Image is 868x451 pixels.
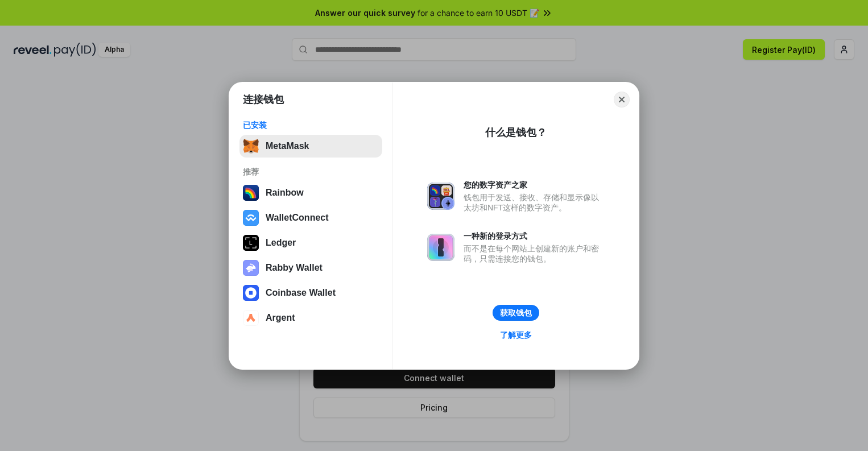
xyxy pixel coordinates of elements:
div: 而不是在每个网站上创建新的账户和密码，只需连接您的钱包。 [464,243,605,264]
div: 钱包用于发送、接收、存储和显示像以太坊和NFT这样的数字资产。 [464,192,605,213]
img: svg+xml,%3Csvg%20width%3D%22120%22%20height%3D%22120%22%20viewBox%3D%220%200%20120%20120%22%20fil... [243,185,259,201]
img: svg+xml,%3Csvg%20width%3D%2228%22%20height%3D%2228%22%20viewBox%3D%220%200%2028%2028%22%20fill%3D... [243,310,259,326]
button: Ledger [239,231,382,254]
div: WalletConnect [266,213,329,223]
button: Rabby Wallet [239,256,382,279]
h1: 连接钱包 [243,93,284,106]
div: Argent [266,313,295,323]
div: 什么是钱包？ [485,126,547,139]
div: 您的数字资产之家 [464,180,605,190]
img: svg+xml,%3Csvg%20width%3D%2228%22%20height%3D%2228%22%20viewBox%3D%220%200%2028%2028%22%20fill%3D... [243,210,259,226]
div: 推荐 [243,167,379,177]
div: 了解更多 [500,330,532,340]
img: svg+xml,%3Csvg%20xmlns%3D%22http%3A%2F%2Fwww.w3.org%2F2000%2Fsvg%22%20fill%3D%22none%22%20viewBox... [427,183,454,210]
img: svg+xml,%3Csvg%20xmlns%3D%22http%3A%2F%2Fwww.w3.org%2F2000%2Fsvg%22%20fill%3D%22none%22%20viewBox... [243,260,259,276]
button: Close [614,92,630,107]
button: Rainbow [239,181,382,204]
div: Rabby Wallet [266,263,323,273]
button: Coinbase Wallet [239,282,382,304]
button: Argent [239,307,382,329]
img: svg+xml,%3Csvg%20width%3D%2228%22%20height%3D%2228%22%20viewBox%3D%220%200%2028%2028%22%20fill%3D... [243,285,259,301]
img: svg+xml,%3Csvg%20xmlns%3D%22http%3A%2F%2Fwww.w3.org%2F2000%2Fsvg%22%20width%3D%2228%22%20height%3... [243,235,259,251]
a: 了解更多 [493,328,539,342]
button: MetaMask [239,135,382,158]
div: Ledger [266,238,296,248]
img: svg+xml,%3Csvg%20fill%3D%22none%22%20height%3D%2233%22%20viewBox%3D%220%200%2035%2033%22%20width%... [243,138,259,154]
img: svg+xml,%3Csvg%20xmlns%3D%22http%3A%2F%2Fwww.w3.org%2F2000%2Fsvg%22%20fill%3D%22none%22%20viewBox... [427,234,454,261]
button: WalletConnect [239,206,382,229]
div: 获取钱包 [500,308,532,318]
button: 获取钱包 [493,305,539,321]
div: Rainbow [266,188,304,198]
div: MetaMask [266,141,309,151]
div: Coinbase Wallet [266,288,336,298]
div: 一种新的登录方式 [464,231,605,241]
div: 已安装 [243,120,379,130]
